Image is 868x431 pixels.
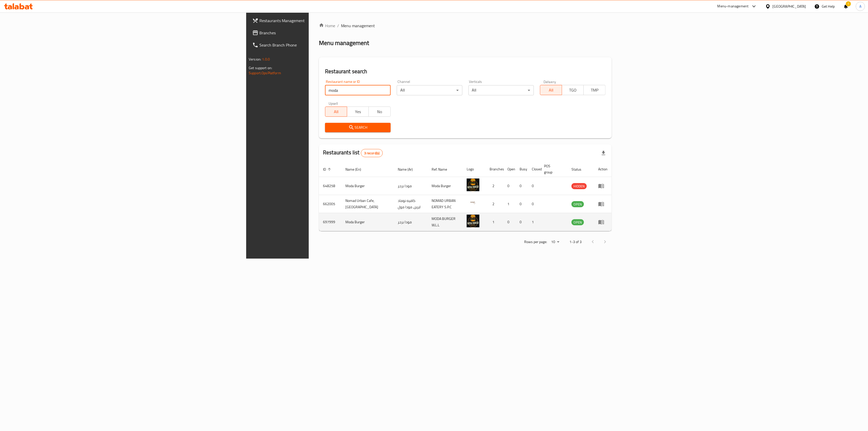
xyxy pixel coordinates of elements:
span: OPEN [571,219,584,225]
button: All [540,85,562,95]
div: HIDDEN [571,183,587,189]
input: Search for restaurant name or ID.. [325,85,391,95]
h2: Restaurant search [325,68,606,75]
td: 2 [486,195,503,213]
div: [GEOGRAPHIC_DATA] [773,4,806,9]
span: Ref. Name [432,166,454,172]
span: Yes [349,108,367,115]
button: All [325,107,347,117]
span: Branches [259,30,387,36]
div: Rows per page: [549,238,561,246]
button: TGO [562,85,584,95]
th: Open [503,161,516,177]
span: All [542,86,560,94]
td: Moda Burger [428,177,463,195]
span: No [371,108,389,115]
th: Action [594,161,612,177]
button: Yes [347,107,369,117]
span: Name (Ar) [398,166,419,172]
td: 0 [516,195,528,213]
label: Delivery [543,80,556,83]
td: 1 [486,213,503,231]
img: Moda Burger [467,215,479,227]
span: Version: [249,56,261,63]
td: 1 [503,195,516,213]
span: Search [329,124,387,131]
td: NOMAD URBAN EATERY S.P.C [428,195,463,213]
td: مودا برجر [394,213,428,231]
td: 2 [486,177,503,195]
td: MODA BURGER W.L.L [428,213,463,231]
span: POS group [544,163,561,175]
th: Closed [528,161,540,177]
span: Get support on: [249,65,272,71]
span: All [327,108,345,115]
td: 1 [528,213,540,231]
a: Search Branch Phone [248,39,391,51]
span: TMP [586,86,604,94]
td: 0 [503,177,516,195]
button: No [369,107,391,117]
div: Total records count [361,149,383,157]
button: Search [325,123,391,132]
a: Branches [248,27,391,39]
span: TGO [564,86,582,94]
td: 0 [528,177,540,195]
div: Menu [598,183,608,189]
span: OPEN [571,201,584,207]
td: 0 [503,213,516,231]
span: HIDDEN [571,183,587,189]
button: TMP [583,85,606,95]
div: Menu-management [717,3,749,9]
td: 0 [516,213,528,231]
img: Moda Burger [467,179,479,191]
p: Rows per page: [524,239,547,245]
div: Menu [598,201,608,207]
a: Restaurants Management [248,14,391,27]
div: All [397,85,462,95]
table: enhanced table [319,161,612,231]
th: Busy [516,161,528,177]
span: Search Branch Phone [259,42,387,48]
span: Restaurants Management [259,18,387,24]
span: A [859,4,861,9]
th: Branches [486,161,503,177]
p: 1-3 of 3 [569,239,582,245]
div: All [468,85,534,95]
span: 1.0.0 [262,56,270,63]
label: Upsell [329,101,338,105]
td: مودا برجر [394,177,428,195]
th: Logo [463,161,486,177]
td: 0 [516,177,528,195]
h2: Restaurants list [323,149,383,157]
span: Status [571,166,588,172]
td: 0 [528,195,540,213]
span: ID [323,166,333,172]
span: Name (En) [345,166,368,172]
span: 3 record(s) [361,151,383,156]
td: كافيه نوماد ايربن, مودا مول [394,195,428,213]
nav: breadcrumb [319,23,612,29]
div: Export file [597,147,610,159]
img: Nomad Urban Cafe, Moda Mall [467,197,479,209]
a: Support.OpsPlatform [249,70,281,76]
